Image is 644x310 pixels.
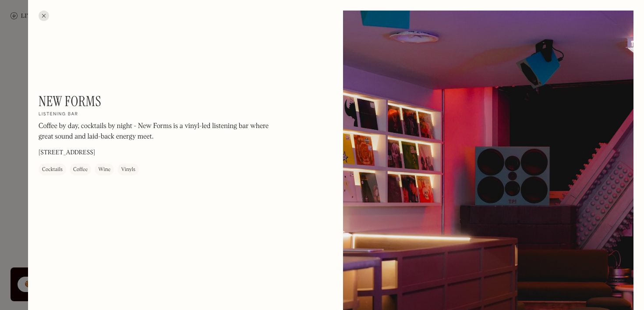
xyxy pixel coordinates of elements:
div: Vinyls [121,166,135,175]
p: [STREET_ADDRESS] [39,149,95,158]
div: Wine [98,166,110,175]
p: Coffee by day, cocktails by night - New Forms is a vinyl-led listening bar where great sound and ... [39,121,275,143]
h2: Listening bar [39,112,78,118]
div: Coffee [73,166,88,175]
div: Cocktails [42,166,63,175]
h1: New Forms [39,93,101,110]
